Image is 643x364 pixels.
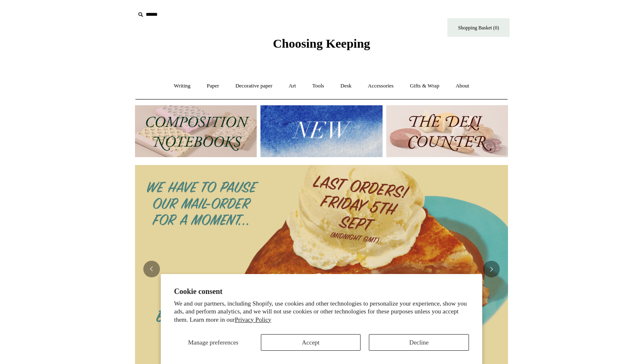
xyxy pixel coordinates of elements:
[235,316,271,323] a: Privacy Policy
[361,75,401,97] a: Accessories
[167,75,198,97] a: Writing
[386,105,508,157] img: The Deli Counter
[228,75,280,97] a: Decorative paper
[369,334,469,351] button: Decline
[261,334,361,351] button: Accept
[174,334,253,351] button: Manage preferences
[260,105,382,157] img: New.jpg__PID:f73bdf93-380a-4a35-bcfe-7823039498e1
[273,43,370,49] a: Choosing Keeping
[143,261,160,277] button: Previous
[188,339,238,346] span: Manage preferences
[199,75,227,97] a: Paper
[483,261,500,277] button: Next
[174,287,469,296] h2: Cookie consent
[305,75,332,97] a: Tools
[135,105,257,157] img: 202302 Composition ledgers.jpg__PID:69722ee6-fa44-49dd-a067-31375e5d54ec
[174,300,469,324] p: We and our partners, including Shopify, use cookies and other technologies to personalize your ex...
[281,75,303,97] a: Art
[333,75,359,97] a: Desk
[447,18,510,37] a: Shopping Basket (0)
[448,75,477,97] a: About
[402,75,447,97] a: Gifts & Wrap
[273,36,370,50] span: Choosing Keeping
